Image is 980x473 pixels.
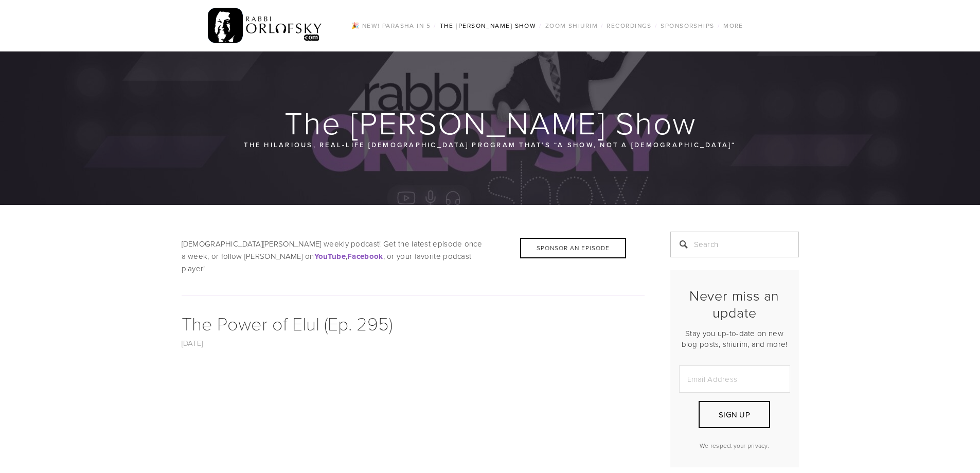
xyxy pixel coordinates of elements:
strong: Facebook [347,251,383,262]
a: More [720,19,746,32]
span: / [539,21,542,30]
a: Facebook [347,251,383,261]
span: / [655,21,657,30]
h2: Never miss an update [679,287,790,321]
img: RabbiOrlofsky.com [208,6,323,46]
p: We respect your privacy. [679,441,790,450]
button: Sign Up [699,401,770,428]
span: / [434,21,436,30]
h1: The [PERSON_NAME] Show [182,106,800,139]
p: [DEMOGRAPHIC_DATA][PERSON_NAME] weekly podcast! Get the latest episode once a week, or follow [PE... [182,238,645,275]
span: / [601,21,603,30]
p: Stay you up-to-date on new blog posts, shiurim, and more! [679,328,790,349]
a: 🎉 NEW! Parasha in 5 [348,19,434,32]
a: The [PERSON_NAME] Show [437,19,540,32]
a: YouTube [314,251,346,261]
a: Recordings [603,19,654,32]
a: Sponsorships [657,19,717,32]
a: Zoom Shiurim [542,19,601,32]
strong: YouTube [314,251,346,262]
p: The hilarious, real-life [DEMOGRAPHIC_DATA] program that’s “a show, not a [DEMOGRAPHIC_DATA]“ [243,139,737,150]
span: Sign Up [719,409,750,420]
input: Email Address [679,365,790,393]
div: Sponsor an Episode [520,238,626,258]
a: [DATE] [182,338,203,348]
span: / [718,21,720,30]
input: Search [670,232,799,257]
a: The Power of Elul (Ep. 295) [182,310,393,336]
